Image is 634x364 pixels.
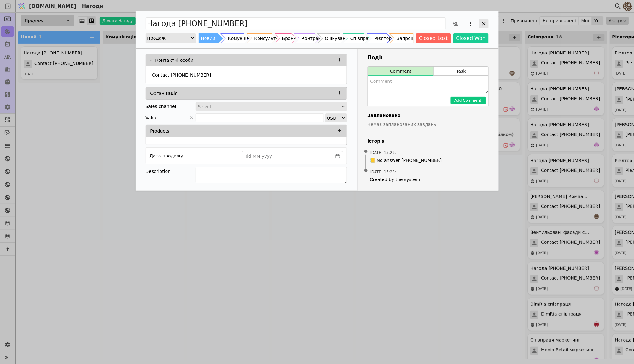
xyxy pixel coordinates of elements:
span: • [363,144,369,160]
div: Рієлтори [375,33,395,43]
span: [DATE] 15:28 : [370,169,396,175]
div: Запрошення [397,33,426,43]
div: Комунікація [228,33,256,43]
span: • [363,163,369,179]
div: Бронь [282,33,296,43]
p: Немає запланованих завдань [368,121,489,128]
div: Sales channel [146,102,176,111]
p: Контактні особи [155,57,194,64]
div: Select [198,102,341,111]
h4: Історія [368,138,489,145]
p: Організація [150,90,178,97]
span: Value [146,113,158,122]
span: [DATE] 15:29 : [370,150,396,156]
button: Comment [368,67,434,76]
button: Closed Lost [416,33,451,43]
p: Contact [PHONE_NUMBER] [152,72,211,78]
p: Products [150,128,169,134]
button: Closed Won [453,33,489,43]
div: Description [146,167,196,176]
div: Новий [201,33,216,43]
div: Продаж [147,34,190,43]
span: Created by the system [370,176,486,183]
span: 📒 No answer [PHONE_NUMBER] [370,157,442,164]
div: Дата продажу [150,151,183,160]
div: Співпраця [350,33,374,43]
div: Консультація [254,33,286,43]
h3: Події [368,54,489,61]
svg: calender simple [335,154,340,158]
button: Task [434,67,488,76]
div: USD [327,114,341,122]
div: Контракт [302,33,324,43]
h4: Заплановано [368,112,489,119]
div: Add Opportunity [136,11,499,191]
div: Очікування [325,33,351,43]
input: dd.MM.yyyy [242,152,333,161]
button: Add Comment [451,97,486,104]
